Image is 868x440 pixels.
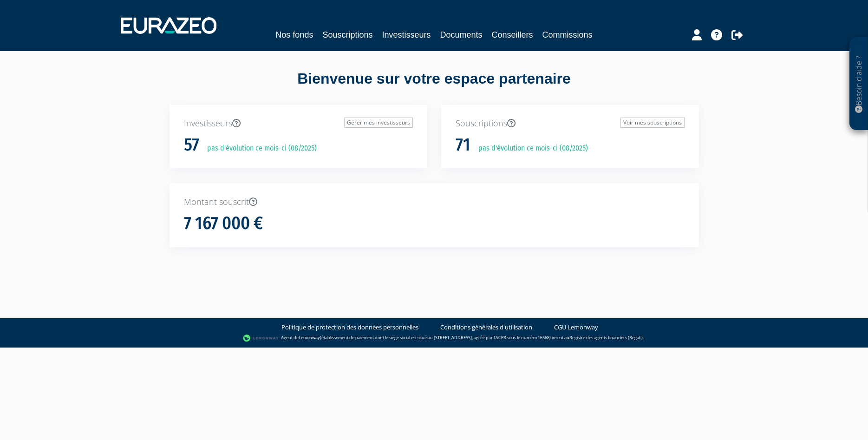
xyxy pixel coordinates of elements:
a: Gérer mes investisseurs [344,118,413,128]
a: Nos fonds [275,28,313,41]
h1: 7 167 000 € [184,214,263,233]
a: Lemonway [299,335,320,341]
p: Montant souscrit [184,196,685,208]
h1: 71 [456,135,470,155]
p: pas d'évolution ce mois-ci (08/2025) [472,143,588,154]
p: Besoin d'aide ? [854,42,864,126]
a: Documents [440,28,483,41]
p: Souscriptions [456,118,685,130]
a: Conditions générales d'utilisation [440,323,532,332]
a: Commissions [542,28,593,41]
div: - Agent de (établissement de paiement dont le siège social est situé au [STREET_ADDRESS], agréé p... [9,334,859,343]
a: CGU Lemonway [554,323,598,332]
a: Politique de protection des données personnelles [281,323,418,332]
a: Conseillers [492,28,533,41]
a: Souscriptions [322,28,372,41]
a: Investisseurs [382,28,431,41]
img: logo-lemonway.png [243,334,279,343]
h1: 57 [184,135,199,155]
a: Voir mes souscriptions [620,118,685,128]
a: Registre des agents financiers (Regafi) [569,335,643,341]
div: Bienvenue sur votre espace partenaire [163,68,706,105]
p: Investisseurs [184,118,413,130]
p: pas d'évolution ce mois-ci (08/2025) [201,143,317,154]
img: 1732889491-logotype_eurazeo_blanc_rvb.png [121,17,216,34]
